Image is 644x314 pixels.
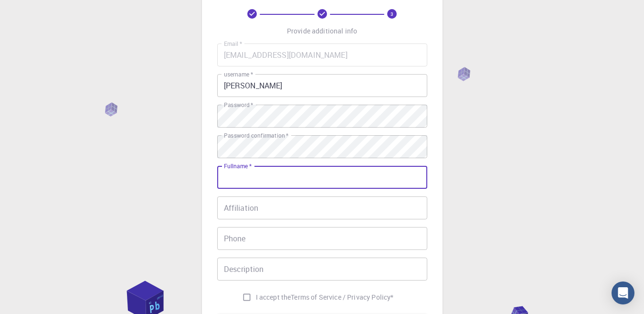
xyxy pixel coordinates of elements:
p: Terms of Service / Privacy Policy * [291,292,393,302]
p: Provide additional info [287,26,357,36]
label: username [224,70,253,78]
label: Fullname [224,162,252,170]
text: 3 [391,11,393,17]
div: Open Intercom Messenger [612,282,634,304]
label: Password confirmation [224,131,288,140]
label: Email [224,40,242,48]
span: I accept the [256,292,291,302]
label: Password [224,101,253,109]
a: Terms of Service / Privacy Policy* [291,292,393,302]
